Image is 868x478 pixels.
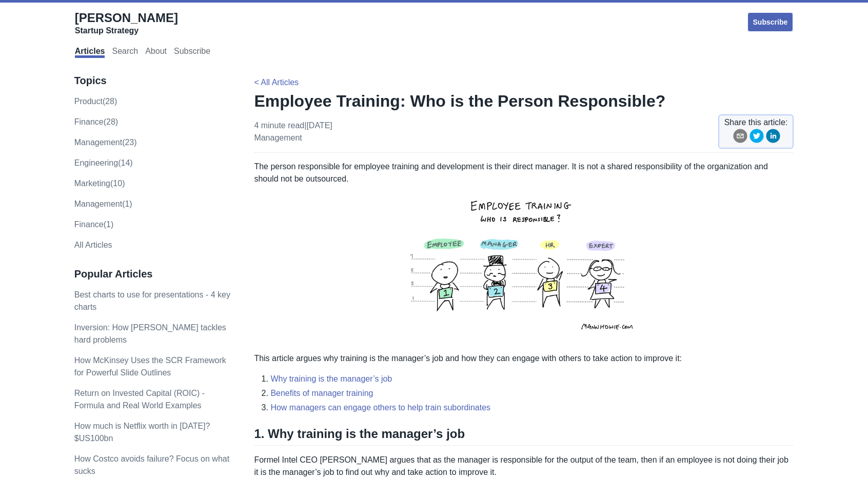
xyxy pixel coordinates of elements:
p: 4 minute read | [DATE] [254,120,332,144]
a: < All Articles [254,78,299,87]
a: Inversion: How [PERSON_NAME] tackles hard problems [74,323,226,344]
a: Management(1) [74,200,132,208]
button: twitter [749,129,764,147]
a: Why training is the manager’s job [270,374,392,383]
img: employee-training [394,185,654,344]
a: engineering(14) [74,158,133,167]
span: Share this article: [724,116,788,129]
a: finance(28) [74,117,118,126]
a: Subscribe [174,47,210,58]
a: product(28) [74,97,117,106]
a: Finance(1) [74,220,113,229]
a: Subscribe [747,12,794,32]
p: This article argues why training is the manager’s job and how they can engage with others to take... [254,352,794,365]
button: email [733,129,747,147]
a: Return on Invested Capital (ROIC) - Formula and Real World Examples [74,389,205,410]
a: Best charts to use for presentations - 4 key charts [74,290,230,311]
a: All Articles [74,241,112,249]
a: Search [112,47,138,58]
div: Startup Strategy [75,26,178,36]
a: How McKinsey Uses the SCR Framework for Powerful Slide Outlines [74,356,226,377]
a: management(23) [74,138,137,147]
a: How much is Netflix worth in [DATE]? $US100bn [74,422,210,443]
a: Benefits of manager training [270,389,373,397]
a: About [145,47,167,58]
p: The person responsible for employee training and development is their direct manager. It is not a... [254,161,794,344]
a: [PERSON_NAME]Startup Strategy [75,10,178,36]
a: How managers can engage others to help train subordinates [270,403,490,412]
a: How Costco avoids failure? Focus on what sucks [74,454,229,475]
button: linkedin [766,129,780,147]
span: [PERSON_NAME] [75,11,178,25]
a: marketing(10) [74,179,125,188]
a: Articles [75,47,105,58]
h3: Popular Articles [74,268,233,281]
h3: Topics [74,74,233,87]
a: management [254,133,302,142]
h2: 1. Why training is the manager’s job [254,426,794,446]
h1: Employee Training: Who is the Person Responsible? [254,91,794,111]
